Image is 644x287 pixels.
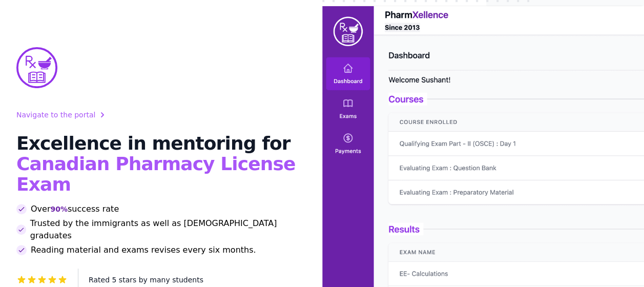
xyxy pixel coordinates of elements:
span: Canadian Pharmacy License Exam [16,153,295,195]
span: Rated 5 stars by many students [89,276,203,284]
span: Excellence in mentoring for [16,133,290,154]
span: 90% [50,204,68,214]
span: Trusted by the immigrants as well as [DEMOGRAPHIC_DATA] graduates [30,217,298,242]
span: Over success rate [31,203,119,215]
img: PharmXellence Logo [16,47,57,88]
span: Navigate to the portal [16,110,95,120]
span: Reading material and exams revises every six months. [31,244,256,256]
